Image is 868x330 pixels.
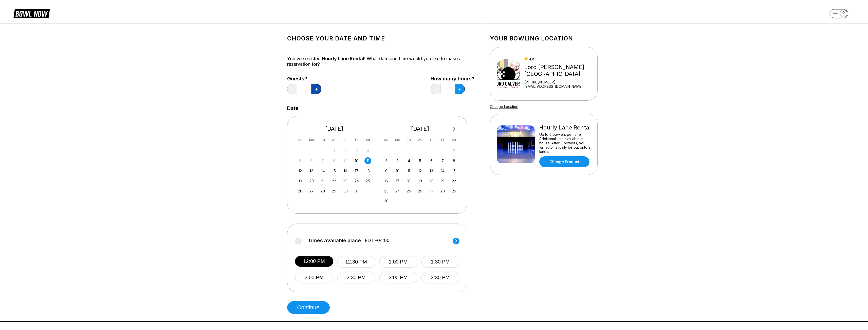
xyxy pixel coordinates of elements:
[331,157,338,164] div: Not available Wednesday, October 8th, 2025
[342,136,349,143] div: Th
[331,178,338,184] div: Choose Wednesday, October 22nd, 2025
[297,157,304,164] div: Not available Sunday, October 5th, 2025
[353,178,360,184] div: Choose Friday, October 24th, 2025
[308,157,315,164] div: Not available Monday, October 6th, 2025
[383,136,390,143] div: Su
[524,64,595,77] div: Lord [PERSON_NAME][GEOGRAPHIC_DATA]
[394,188,401,194] div: Choose Monday, November 24th, 2025
[295,272,333,283] button: 2:00 PM
[417,157,423,164] div: Choose Wednesday, November 5th, 2025
[439,178,446,184] div: Choose Friday, November 21st, 2025
[383,157,390,164] div: Choose Sunday, November 2nd, 2025
[405,178,412,184] div: Choose Tuesday, November 18th, 2025
[405,188,412,194] div: Choose Tuesday, November 25th, 2025
[417,167,423,174] div: Choose Wednesday, November 12th, 2025
[439,136,446,143] div: Fr
[428,188,435,194] div: Not available Thursday, November 27th, 2025
[364,167,371,174] div: Choose Saturday, October 18th, 2025
[319,157,326,164] div: Not available Tuesday, October 7th, 2025
[287,76,321,81] label: Guests?
[383,188,390,194] div: Choose Sunday, November 23rd, 2025
[428,167,435,174] div: Choose Thursday, November 13th, 2025
[297,136,304,143] div: Su
[364,178,371,184] div: Choose Saturday, October 25th, 2025
[331,136,338,143] div: We
[379,272,417,283] button: 3:00 PM
[353,188,360,194] div: Choose Friday, October 31st, 2025
[296,147,372,194] div: month 2025-10
[428,157,435,164] div: Choose Thursday, November 6th, 2025
[337,272,375,283] button: 2:30 PM
[287,105,299,111] label: Date
[451,136,457,143] div: Sa
[364,157,371,164] div: Choose Saturday, October 11th, 2025
[342,157,349,164] div: Not available Thursday, October 9th, 2025
[539,156,589,167] a: Change Product
[319,188,326,194] div: Choose Tuesday, October 28th, 2025
[353,136,360,143] div: Fr
[364,147,371,154] div: Not available Saturday, October 4th, 2025
[353,157,360,164] div: Choose Friday, October 10th, 2025
[381,125,459,132] div: [DATE]
[342,188,349,194] div: Choose Thursday, October 30th, 2025
[451,178,457,184] div: Choose Saturday, November 22nd, 2025
[539,132,591,154] div: Up to 5 bowlers per lane. Additional time available in house! After 5 bowlers, you will automatic...
[405,157,412,164] div: Choose Tuesday, November 4th, 2025
[524,84,595,89] a: [EMAIL_ADDRESS][DOMAIN_NAME]
[451,188,457,194] div: Choose Saturday, November 29th, 2025
[295,256,333,267] button: 12:00 PM
[394,167,401,174] div: Choose Monday, November 10th, 2025
[497,125,535,163] img: Hourly Lane Rental
[451,167,457,174] div: Choose Saturday, November 15th, 2025
[322,56,364,61] span: Hourly Lane Rental
[524,57,595,61] div: 4.8
[421,272,459,283] button: 3:30 PM
[421,256,459,268] button: 1:30 PM
[439,188,446,194] div: Choose Friday, November 28th, 2025
[297,188,304,194] div: Choose Sunday, October 26th, 2025
[539,124,591,131] div: Hourly Lane Rental
[297,178,304,184] div: Choose Sunday, October 19th, 2025
[297,167,304,174] div: Choose Sunday, October 12th, 2025
[490,35,598,42] h1: Your bowling location
[342,147,349,154] div: Not available Thursday, October 2nd, 2025
[497,55,520,93] img: Lord Calvert Bowling Center
[287,301,330,314] button: Continue
[383,178,390,184] div: Choose Sunday, November 16th, 2025
[319,136,326,143] div: Tu
[451,157,457,164] div: Choose Saturday, November 8th, 2025
[405,167,412,174] div: Choose Tuesday, November 11th, 2025
[353,167,360,174] div: Choose Friday, October 17th, 2025
[295,125,374,132] div: [DATE]
[490,104,518,109] a: Change Location
[383,167,390,174] div: Choose Sunday, November 9th, 2025
[319,167,326,174] div: Choose Tuesday, October 14th, 2025
[353,147,360,154] div: Not available Friday, October 3rd, 2025
[319,178,326,184] div: Choose Tuesday, October 21st, 2025
[524,80,595,84] div: [PHONE_NUMBER]
[331,167,338,174] div: Choose Wednesday, October 15th, 2025
[417,136,423,143] div: We
[308,238,361,243] span: Times available place
[439,157,446,164] div: Choose Friday, November 7th, 2025
[331,147,338,154] div: Not available Wednesday, October 1st, 2025
[308,178,315,184] div: Choose Monday, October 20th, 2025
[439,167,446,174] div: Choose Friday, November 14th, 2025
[342,167,349,174] div: Choose Thursday, October 16th, 2025
[342,178,349,184] div: Choose Thursday, October 23rd, 2025
[382,147,458,205] div: month 2025-11
[337,256,375,268] button: 12:30 PM
[308,188,315,194] div: Choose Monday, October 27th, 2025
[365,238,390,243] span: EDT -04:00
[428,178,435,184] div: Choose Thursday, November 20th, 2025
[383,197,390,204] div: Choose Sunday, November 30th, 2025
[308,136,315,143] div: Mo
[308,167,315,174] div: Choose Monday, October 13th, 2025
[451,147,457,154] div: Choose Saturday, November 1st, 2025
[428,136,435,143] div: Th
[450,125,458,133] button: Next Month
[364,136,371,143] div: Sa
[394,178,401,184] div: Choose Monday, November 17th, 2025
[431,76,474,81] label: How many hours?
[394,136,401,143] div: Mo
